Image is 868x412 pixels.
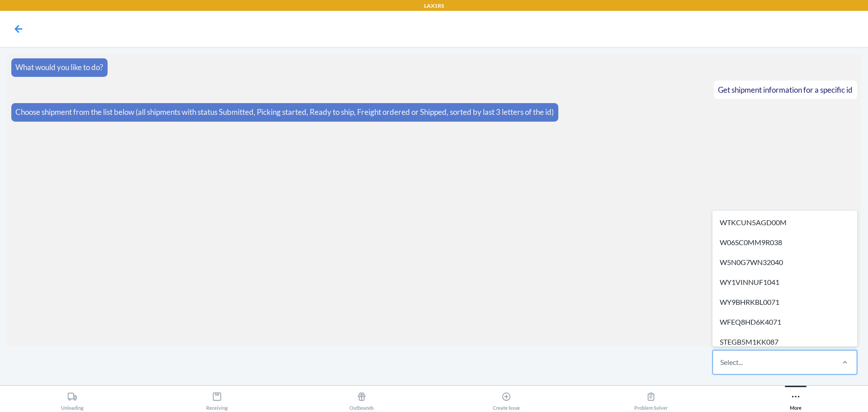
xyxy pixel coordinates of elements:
div: More [790,388,802,411]
div: WFEQ8HD6K4071 [714,312,855,332]
p: LAX1RS [424,2,444,10]
div: WTKCUN5AGD00M [714,213,855,232]
button: Receiving [145,386,289,411]
div: WY9BHRKBL0071 [714,292,855,312]
div: Problem Solver [634,388,668,411]
div: WY1VINNUF1041 [714,272,855,292]
p: Choose shipment from the list below (all shipments with status Submitted, Picking started, Ready ... [15,106,554,118]
div: STEGB5M1KK087 [714,332,855,352]
button: Outbounds [289,386,434,411]
div: Outbounds [349,388,374,411]
div: Receiving [206,388,228,411]
p: What would you like to do? [15,62,103,73]
button: Problem Solver [579,386,723,411]
div: W06SC0MM9R038 [714,232,855,252]
button: Create Issue [434,386,579,411]
span: Get shipment information for a specific id [718,85,853,95]
div: Unloading [61,388,84,411]
div: W5N0G7WN32040 [714,252,855,272]
div: Create Issue [493,388,520,411]
button: More [723,386,868,411]
div: Select... [720,357,743,368]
